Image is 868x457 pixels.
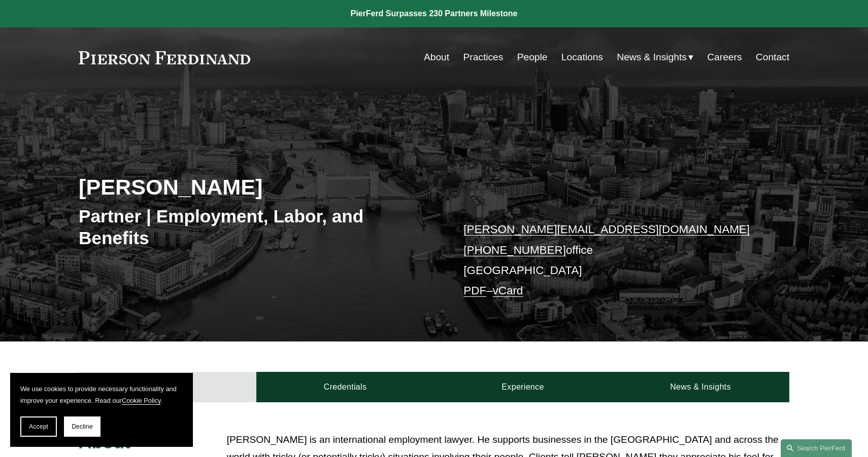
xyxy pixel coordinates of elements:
button: Decline [64,416,101,437]
span: News & Insights [617,49,687,66]
a: Cookie Policy [122,397,161,404]
h2: [PERSON_NAME] [79,174,434,200]
a: About [79,372,256,402]
a: vCard [493,284,523,297]
span: Accept [29,423,48,430]
p: We use cookies to provide necessary functionality and improve your experience. Read our . [20,383,183,406]
a: Experience [434,372,612,402]
a: Credentials [256,372,434,402]
p: office [GEOGRAPHIC_DATA] – [463,219,759,301]
a: folder dropdown [617,48,693,67]
a: Locations [561,48,603,67]
a: Search this site [781,439,852,457]
h3: Partner | Employment, Labor, and Benefits [79,205,434,249]
a: News & Insights [612,372,789,402]
a: [PHONE_NUMBER] [463,244,566,256]
a: Practices [463,48,503,67]
a: [PERSON_NAME][EMAIL_ADDRESS][DOMAIN_NAME] [463,223,750,236]
section: Cookie banner [10,373,193,447]
span: Decline [72,423,93,430]
a: PDF [463,284,486,297]
a: Careers [707,48,742,67]
a: Contact [756,48,789,67]
a: About [424,48,449,67]
span: About [79,432,130,452]
a: People [517,48,548,67]
button: Accept [20,416,57,437]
